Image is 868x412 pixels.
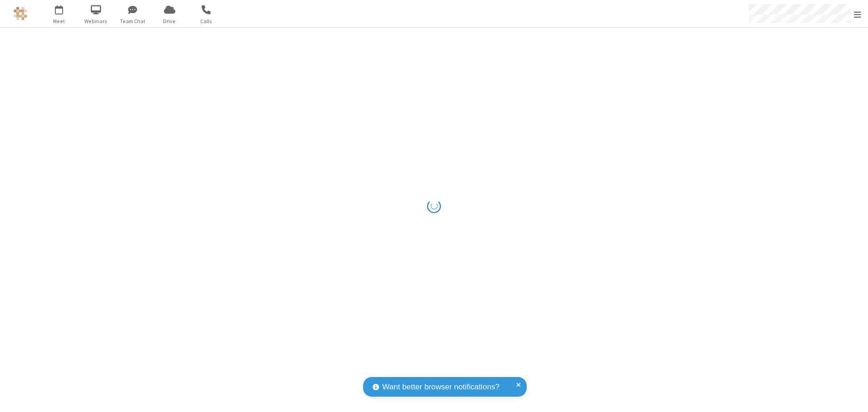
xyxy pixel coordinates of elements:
[116,17,150,25] span: Team Chat
[42,17,76,25] span: Meet
[153,17,187,25] span: Drive
[14,7,27,20] img: QA Selenium DO NOT DELETE OR CHANGE
[79,17,113,25] span: Webinars
[382,381,499,393] span: Want better browser notifications?
[189,17,223,25] span: Calls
